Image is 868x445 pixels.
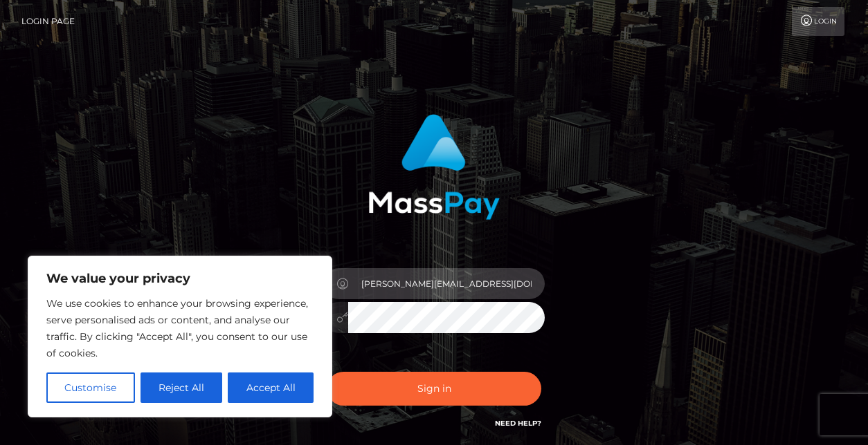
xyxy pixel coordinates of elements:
div: We value your privacy [28,256,332,417]
p: We use cookies to enhance your browsing experience, serve personalised ads or content, and analys... [46,295,314,361]
a: Login [792,7,844,36]
img: MassPay Login [368,114,500,220]
button: Sign in [327,372,541,406]
button: Reject All [141,372,223,403]
button: Accept All [228,372,314,403]
button: Customise [46,372,135,403]
a: Need Help? [495,419,541,428]
input: Username... [348,268,545,299]
p: We value your privacy [46,270,314,287]
a: Login Page [21,7,75,36]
